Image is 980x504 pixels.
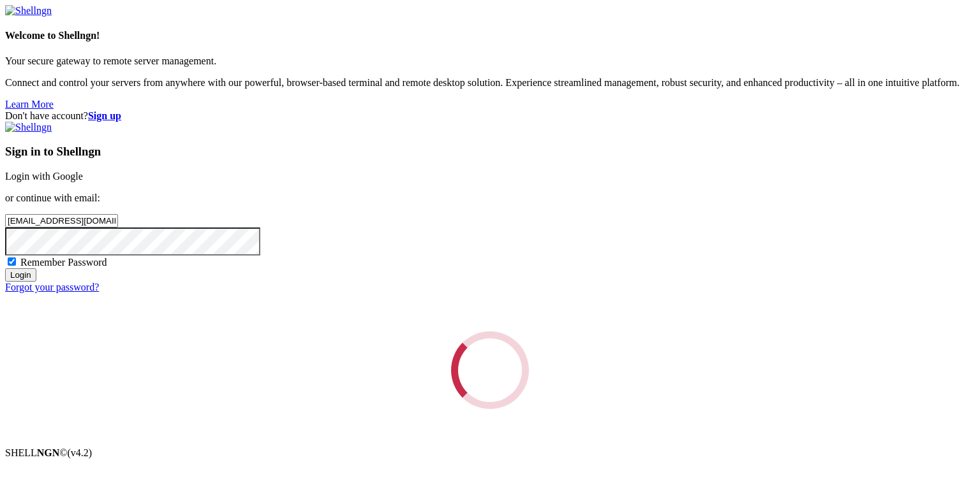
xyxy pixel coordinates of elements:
a: Learn More [5,99,54,110]
h3: Sign in to Shellngn [5,145,975,159]
a: Forgot your password? [5,282,99,292]
a: Login with Google [5,171,83,182]
img: Shellngn [5,122,52,133]
p: or continue with email: [5,192,975,204]
input: Remember Password [8,257,16,266]
span: Remember Password [20,257,107,268]
span: 4.2.0 [68,447,93,458]
a: Sign up [88,110,121,121]
p: Connect and control your servers from anywhere with our powerful, browser-based terminal and remo... [5,77,975,89]
div: Loading... [435,315,545,425]
input: Login [5,268,36,282]
span: SHELL © [5,447,92,458]
input: Email address [5,214,118,227]
h4: Welcome to Shellngn! [5,30,975,41]
p: Your secure gateway to remote server management. [5,55,975,67]
b: NGN [37,447,60,458]
img: Shellngn [5,5,52,17]
div: Don't have account? [5,110,975,122]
